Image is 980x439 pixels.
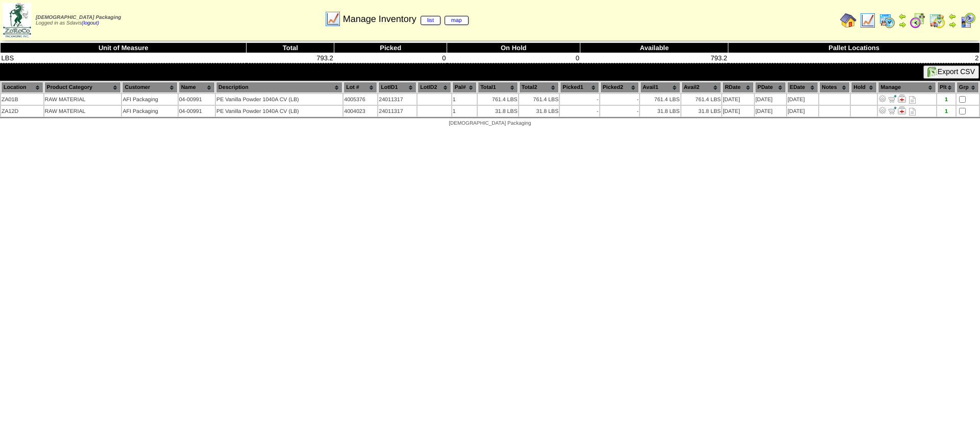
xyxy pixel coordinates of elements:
[898,20,906,29] img: arrowright.gif
[600,82,639,93] th: Picked2
[247,43,334,53] th: Total
[938,108,955,114] div: 1
[216,82,342,93] th: Description
[755,94,786,105] td: [DATE]
[879,12,895,29] img: calendarprod.gif
[82,20,99,26] a: (logout)
[937,82,955,93] th: Plt
[640,94,680,105] td: 761.4 LBS
[960,12,976,29] img: calendarcustomer.gif
[122,106,177,117] td: AFI Packaging
[452,94,477,105] td: 1
[452,82,477,93] th: Pal#
[519,106,559,117] td: 31.8 LBS
[122,94,177,105] td: AFI Packaging
[1,43,247,53] th: Unit of Measure
[722,94,754,105] td: [DATE]
[44,94,121,105] td: RAW MATERIAL
[851,82,877,93] th: Hold
[179,94,215,105] td: 04-00991
[878,95,887,103] img: Adjust
[580,53,728,63] td: 793.2
[888,95,896,103] img: Move
[840,12,856,29] img: home.gif
[344,106,377,117] td: 4004023
[640,82,680,93] th: Avail1
[681,94,722,105] td: 761.4 LBS
[957,82,979,93] th: Grp
[819,82,850,93] th: Notes
[447,53,580,63] td: 0
[449,121,531,126] span: [DEMOGRAPHIC_DATA] Packaging
[909,108,916,115] i: Note
[898,106,906,114] img: Manage Hold
[247,53,334,63] td: 793.2
[878,106,887,114] img: Adjust
[179,82,215,93] th: Name
[344,94,377,105] td: 4005376
[216,94,342,105] td: PE Vanilla Powder 1040A CV (LB)
[418,82,451,93] th: LotID2
[44,82,121,93] th: Product Category
[938,97,955,103] div: 1
[600,94,639,105] td: -
[948,20,957,29] img: arrowright.gif
[519,94,559,105] td: 761.4 LBS
[378,94,416,105] td: 24011317
[923,65,979,79] button: Export CSV
[878,82,936,93] th: Manage
[478,106,518,117] td: 31.8 LBS
[580,43,728,53] th: Available
[36,15,121,20] span: [DEMOGRAPHIC_DATA] Packaging
[640,106,680,117] td: 31.8 LBS
[909,96,916,104] i: Note
[787,82,818,93] th: EDate
[898,95,906,103] img: Manage Hold
[421,16,440,25] a: list
[478,94,518,105] td: 761.4 LBS
[1,106,43,117] td: ZA12D
[445,16,469,25] a: map
[755,82,786,93] th: PDate
[560,106,599,117] td: -
[888,106,896,114] img: Move
[3,3,31,37] img: zoroco-logo-small.webp
[1,53,247,63] td: LBS
[1,94,43,105] td: ZA01B
[216,106,342,117] td: PE Vanilla Powder 1040A CV (LB)
[948,12,957,20] img: arrowleft.gif
[860,12,876,29] img: line_graph.gif
[728,43,980,53] th: Pallet Locations
[755,106,786,117] td: [DATE]
[447,43,580,53] th: On Hold
[560,94,599,105] td: -
[378,106,416,117] td: 24011317
[44,106,121,117] td: RAW MATERIAL
[600,106,639,117] td: -
[927,67,938,77] img: excel.gif
[343,14,469,25] span: Manage Inventory
[378,82,416,93] th: LotID1
[334,43,447,53] th: Picked
[722,106,754,117] td: [DATE]
[1,82,43,93] th: Location
[728,53,980,63] td: 2
[787,106,818,117] td: [DATE]
[898,12,906,20] img: arrowleft.gif
[560,82,599,93] th: Picked1
[325,11,341,27] img: line_graph.gif
[787,94,818,105] td: [DATE]
[681,82,722,93] th: Avail2
[519,82,559,93] th: Total2
[179,106,215,117] td: 04-00991
[929,12,945,29] img: calendarinout.gif
[452,106,477,117] td: 1
[478,82,518,93] th: Total1
[334,53,447,63] td: 0
[344,82,377,93] th: Lot #
[910,12,926,29] img: calendarblend.gif
[122,82,177,93] th: Customer
[681,106,722,117] td: 31.8 LBS
[36,15,121,26] span: Logged in as Sdavis
[722,82,754,93] th: RDate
